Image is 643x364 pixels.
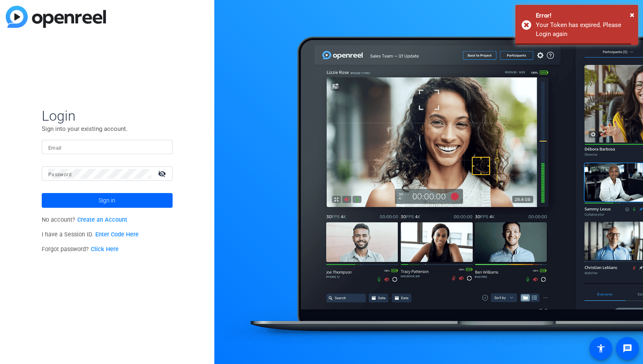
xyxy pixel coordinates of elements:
[6,6,106,28] img: blue-gradient.svg
[42,216,127,223] span: No account?
[623,344,632,353] mat-icon: message
[48,172,72,178] mat-label: Password
[536,20,632,39] div: Your Token has expired. Please Login again
[42,231,139,238] span: I have a Session ID.
[153,168,173,180] mat-icon: visibility_off
[42,107,173,124] span: Login
[630,10,634,20] span: ×
[48,145,62,151] mat-label: Email
[99,190,115,211] span: Sign in
[48,142,166,152] input: Enter Email Address
[77,216,127,223] a: Create an Account
[91,246,119,253] a: Click Here
[630,9,634,21] button: Close
[596,344,606,353] mat-icon: accessibility
[536,11,632,20] div: Error!
[42,124,173,133] p: Sign into your existing account.
[95,231,139,238] a: Enter Code Here
[42,193,173,208] button: Sign in
[42,246,119,253] span: Forgot password?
